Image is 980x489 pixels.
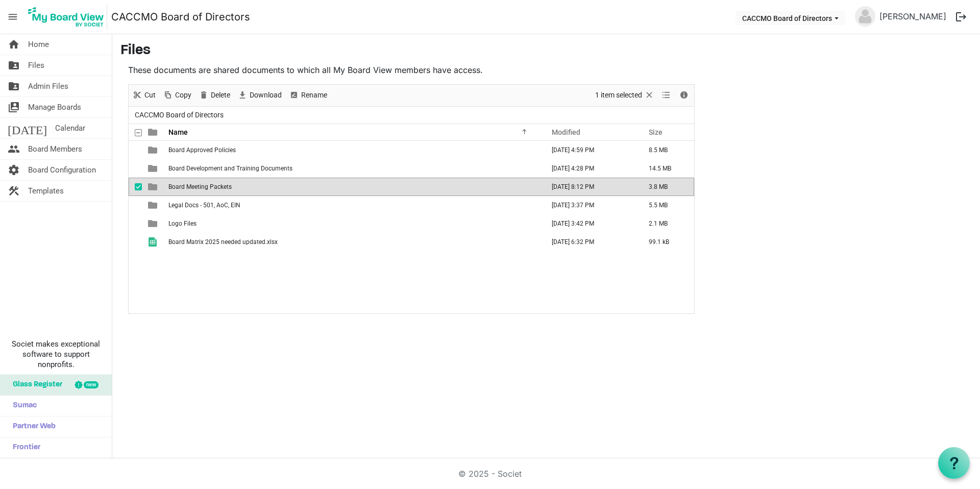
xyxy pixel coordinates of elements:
span: Logo Files [168,220,197,227]
span: Home [28,34,49,55]
span: Templates [28,181,64,201]
td: checkbox [129,214,142,233]
td: Board Matrix 2025 needed updated.xlsx is template cell column header Name [165,233,541,251]
span: folder_shared [8,76,20,96]
span: Modified [552,128,580,136]
td: checkbox [129,159,142,178]
td: Board Approved Policies is template cell column header Name [165,141,541,159]
div: Details [675,85,693,106]
span: home [8,34,20,55]
span: switch_account [8,97,20,117]
img: no-profile-picture.svg [855,6,875,27]
td: 3.8 MB is template cell column header Size [638,178,694,196]
span: CACCMO Board of Directors [133,109,226,121]
div: Cut [129,85,159,106]
td: Logo Files is template cell column header Name [165,214,541,233]
div: Download [234,85,285,106]
span: Calendar [55,118,85,138]
button: Delete [197,89,232,102]
span: Board Meeting Packets [168,183,232,190]
span: Copy [174,89,192,102]
td: checkbox [129,141,142,159]
td: Board Meeting Packets is template cell column header Name [165,178,541,196]
a: My Board View Logo [25,4,111,30]
td: is template cell column header type [142,214,165,233]
span: Delete [210,89,231,102]
td: August 29, 2025 8:12 PM column header Modified [541,178,638,196]
span: Files [28,55,44,76]
td: checkbox [129,178,142,196]
span: Board Matrix 2025 needed updated.xlsx [168,238,278,246]
span: menu [3,7,22,27]
span: settings [8,160,20,180]
td: is template cell column header type [142,233,165,251]
td: April 15, 2025 3:42 PM column header Modified [541,214,638,233]
div: Clear selection [592,85,658,106]
div: Rename [285,85,331,106]
button: Selection [594,89,656,102]
button: View dropdownbutton [660,89,672,102]
h3: Files [120,42,972,60]
span: Board Members [28,139,82,159]
button: Download [236,89,284,102]
td: checkbox [129,233,142,251]
div: Copy [159,85,195,106]
span: Partner Web [8,417,56,437]
span: Legal Docs - 501, AoC, EIN [168,202,240,209]
span: Download [249,89,283,102]
button: CACCMO Board of Directors dropdownbutton [736,11,845,25]
span: Societ makes exceptional software to support nonprofits. [5,339,107,370]
td: April 15, 2025 3:37 PM column header Modified [541,196,638,214]
span: Sumac [8,396,37,416]
td: Board Development and Training Documents is template cell column header Name [165,159,541,178]
img: My Board View Logo [25,4,107,30]
span: Admin Files [28,76,68,96]
span: Manage Boards [28,97,81,117]
a: CACCMO Board of Directors [111,7,250,27]
td: is template cell column header type [142,178,165,196]
div: new [84,381,99,388]
span: 1 item selected [594,89,643,102]
span: [DATE] [8,118,47,138]
td: checkbox [129,196,142,214]
a: © 2025 - Societ [458,469,522,479]
span: Glass Register [8,375,62,395]
span: Size [649,128,663,136]
button: Rename [287,89,329,102]
span: construction [8,181,20,201]
td: April 14, 2025 4:28 PM column header Modified [541,159,638,178]
td: is template cell column header type [142,159,165,178]
td: is template cell column header type [142,141,165,159]
span: Board Approved Policies [168,146,236,154]
a: [PERSON_NAME] [875,6,950,27]
span: Frontier [8,437,40,458]
span: folder_shared [8,55,20,76]
td: 99.1 kB is template cell column header Size [638,233,694,251]
td: is template cell column header type [142,196,165,214]
td: 14.5 MB is template cell column header Size [638,159,694,178]
span: Board Development and Training Documents [168,165,292,172]
button: Copy [161,89,193,102]
button: Details [677,89,691,102]
td: March 24, 2025 6:32 PM column header Modified [541,233,638,251]
td: 5.5 MB is template cell column header Size [638,196,694,214]
span: Rename [300,89,328,102]
td: 2.1 MB is template cell column header Size [638,214,694,233]
button: Cut [131,89,158,102]
td: July 16, 2025 4:59 PM column header Modified [541,141,638,159]
button: logout [950,6,972,28]
div: Delete [195,85,234,106]
p: These documents are shared documents to which all My Board View members have access. [128,64,695,76]
span: Name [168,128,188,136]
span: Cut [143,89,157,102]
td: Legal Docs - 501, AoC, EIN is template cell column header Name [165,196,541,214]
span: people [8,139,20,159]
div: View [658,85,675,106]
td: 8.5 MB is template cell column header Size [638,141,694,159]
span: Board Configuration [28,160,96,180]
